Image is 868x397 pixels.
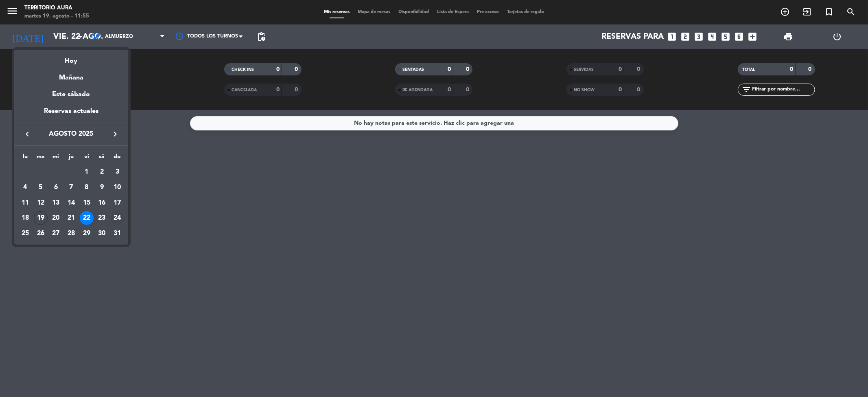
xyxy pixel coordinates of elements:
th: domingo [109,152,125,165]
div: 18 [18,211,32,225]
th: jueves [63,152,79,165]
div: Hoy [14,50,128,66]
td: 15 de agosto de 2025 [79,195,94,211]
div: 6 [49,181,63,194]
th: viernes [79,152,94,165]
td: 29 de agosto de 2025 [79,226,94,241]
div: 4 [18,181,32,194]
div: 13 [49,196,63,210]
td: 3 de agosto de 2025 [109,164,125,180]
div: 30 [95,227,109,240]
td: 23 de agosto de 2025 [94,210,110,226]
div: 20 [49,211,63,225]
td: 1 de agosto de 2025 [79,164,94,180]
td: 14 de agosto de 2025 [63,195,79,211]
div: Reservas actuales [14,106,128,123]
td: 24 de agosto de 2025 [109,210,125,226]
th: lunes [17,152,33,165]
div: 9 [95,181,109,194]
td: 30 de agosto de 2025 [94,226,110,241]
td: 2 de agosto de 2025 [94,164,110,180]
td: AGO. [17,164,79,180]
td: 17 de agosto de 2025 [109,195,125,211]
td: 28 de agosto de 2025 [63,226,79,241]
td: 31 de agosto de 2025 [109,226,125,241]
i: keyboard_arrow_right [110,129,120,139]
div: 26 [34,227,48,240]
td: 18 de agosto de 2025 [17,210,33,226]
div: 31 [110,227,124,240]
td: 20 de agosto de 2025 [48,210,63,226]
td: 13 de agosto de 2025 [48,195,63,211]
td: 12 de agosto de 2025 [33,195,48,211]
td: 22 de agosto de 2025 [79,210,94,226]
div: 7 [64,181,78,194]
td: 8 de agosto de 2025 [79,180,94,195]
div: Este sábado [14,83,128,106]
td: 5 de agosto de 2025 [33,180,48,195]
div: 1 [80,165,94,179]
div: 14 [64,196,78,210]
td: 27 de agosto de 2025 [48,226,63,241]
td: 10 de agosto de 2025 [109,180,125,195]
div: 3 [110,165,124,179]
div: 21 [64,211,78,225]
div: 15 [80,196,94,210]
i: keyboard_arrow_left [22,129,32,139]
div: 8 [80,181,94,194]
div: 2 [95,165,109,179]
div: 24 [110,211,124,225]
div: Mañana [14,66,128,83]
div: 17 [110,196,124,210]
td: 6 de agosto de 2025 [48,180,63,195]
td: 21 de agosto de 2025 [63,210,79,226]
div: 10 [110,181,124,194]
button: keyboard_arrow_left [20,129,35,139]
span: agosto 2025 [35,129,108,139]
td: 16 de agosto de 2025 [94,195,110,211]
div: 23 [95,211,109,225]
td: 11 de agosto de 2025 [17,195,33,211]
div: 25 [18,227,32,240]
td: 19 de agosto de 2025 [33,210,48,226]
div: 19 [34,211,48,225]
td: 26 de agosto de 2025 [33,226,48,241]
th: sábado [94,152,110,165]
td: 25 de agosto de 2025 [17,226,33,241]
td: 7 de agosto de 2025 [63,180,79,195]
div: 5 [34,181,48,194]
div: 16 [95,196,109,210]
th: martes [33,152,48,165]
div: 11 [18,196,32,210]
th: miércoles [48,152,63,165]
div: 12 [34,196,48,210]
td: 4 de agosto de 2025 [17,180,33,195]
div: 27 [49,227,63,240]
button: keyboard_arrow_right [108,129,122,139]
div: 29 [80,227,94,240]
td: 9 de agosto de 2025 [94,180,110,195]
div: 28 [64,227,78,240]
div: 22 [80,211,94,225]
